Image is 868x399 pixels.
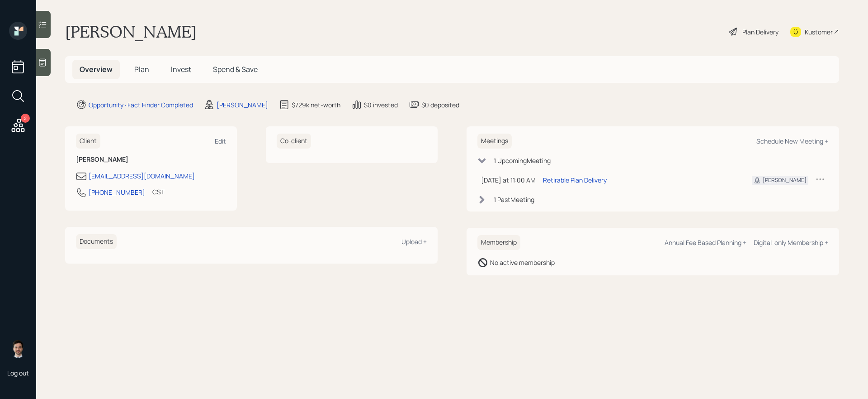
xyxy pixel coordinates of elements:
div: Opportunity · Fact Finder Completed [89,100,193,110]
div: [PERSON_NAME] [763,176,807,184]
div: Upload + [401,237,427,246]
div: Plan Delivery [742,27,778,37]
div: CST [152,187,165,197]
div: Annual Fee Based Planning + [665,238,746,247]
span: Spend & Save [213,64,258,74]
div: Kustomer [805,27,833,37]
span: Plan [134,64,149,74]
h6: Client [76,134,100,149]
span: Overview [80,64,113,74]
div: No active membership [490,258,555,267]
h1: [PERSON_NAME] [65,22,197,42]
div: [PHONE_NUMBER] [89,187,145,197]
div: Digital-only Membership + [754,238,828,247]
div: 1 Upcoming Meeting [494,156,551,165]
h6: Co-client [277,134,311,149]
h6: Meetings [477,134,512,149]
div: $0 deposited [421,100,459,110]
div: 2 [21,114,30,123]
div: $729k net-worth [292,100,340,110]
span: Invest [171,64,191,74]
div: Schedule New Meeting + [756,137,828,145]
h6: Membership [477,235,520,250]
h6: Documents [76,234,117,249]
img: jonah-coleman-headshot.png [9,340,27,358]
div: 1 Past Meeting [494,195,534,204]
div: Log out [7,369,29,377]
div: [EMAIL_ADDRESS][DOMAIN_NAME] [89,171,195,181]
div: Retirable Plan Delivery [543,175,607,185]
div: [PERSON_NAME] [217,100,268,110]
div: [DATE] at 11:00 AM [481,175,536,185]
h6: [PERSON_NAME] [76,156,226,163]
div: $0 invested [364,100,398,110]
div: Edit [215,137,226,145]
